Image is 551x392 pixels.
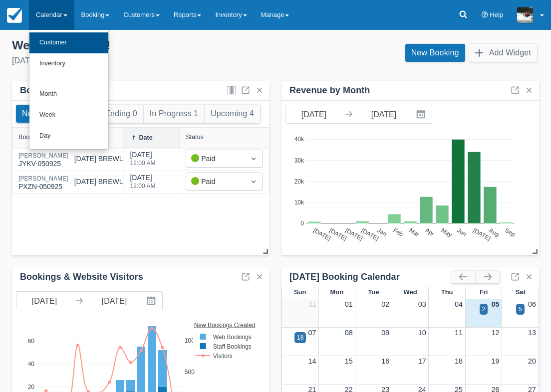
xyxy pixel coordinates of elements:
[20,85,104,96] div: Bookings by Month
[418,300,426,308] a: 03
[74,177,150,187] div: [DATE] BREWL CRAWL
[130,160,155,166] div: 12:00 AM
[490,11,503,18] span: Help
[492,329,500,337] a: 12
[480,288,488,296] span: Fri
[86,292,142,310] input: End Date
[139,134,152,141] div: Date
[308,329,316,337] a: 07
[381,329,389,337] a: 09
[412,105,432,123] button: Interact with the calendar and add the check-in date for your trip.
[297,333,303,342] div: 18
[29,126,108,147] a: Day
[308,357,316,365] a: 14
[29,32,108,53] a: Customer
[16,105,51,123] button: New 2
[29,105,108,126] a: Week
[144,105,204,123] button: In Progress 1
[16,292,72,310] input: Start Date
[418,329,426,337] a: 10
[29,84,108,105] a: Month
[405,44,465,62] a: New Booking
[18,176,119,182] div: [PERSON_NAME] [PERSON_NAME]
[455,300,463,308] a: 04
[528,357,536,365] a: 20
[455,329,463,337] a: 11
[191,176,240,187] div: Paid
[7,8,22,23] img: checkfront-main-nav-mini-logo.png
[130,183,155,189] div: 12:00 AM
[519,305,522,314] div: 5
[130,150,155,172] div: [DATE]
[482,12,488,18] i: Help
[205,105,260,123] button: Upcoming 4
[294,288,306,296] span: Sun
[492,357,500,365] a: 19
[20,271,143,283] div: Bookings & Website Visitors
[345,329,353,337] a: 08
[18,176,119,192] div: PXZN-050925
[403,288,417,296] span: Wed
[381,357,389,365] a: 16
[18,134,41,141] div: Booking
[308,300,316,308] a: 31
[99,105,143,123] button: Ending 0
[516,288,526,296] span: Sat
[12,55,268,67] div: [DATE]
[289,271,451,283] div: [DATE] Booking Calendar
[492,300,500,308] a: 05
[194,321,256,328] text: New Bookings Created
[368,288,379,296] span: Tue
[249,154,259,164] span: Dropdown icon
[12,38,268,53] div: Welcome , Mitche !
[441,288,453,296] span: Thu
[191,153,240,164] div: Paid
[528,329,536,337] a: 13
[29,30,109,150] ul: Calendar
[18,180,119,184] a: [PERSON_NAME] [PERSON_NAME]PXZN-050925
[517,7,533,23] img: A1
[29,53,108,74] a: Inventory
[455,357,463,365] a: 18
[142,292,162,310] button: Interact with the calendar and add the check-in date for your trip.
[330,288,344,296] span: Mon
[130,173,155,195] div: [DATE]
[249,177,259,187] span: Dropdown icon
[18,153,119,169] div: JYKV-050925
[381,300,389,308] a: 02
[345,300,353,308] a: 01
[289,85,370,96] div: Revenue by Month
[18,153,119,159] div: [PERSON_NAME] [PERSON_NAME]
[18,157,119,161] a: [PERSON_NAME] [PERSON_NAME]JYKV-050925
[74,154,150,164] div: [DATE] BREWL CRAWL
[528,300,536,308] a: 06
[356,105,412,123] input: End Date
[186,134,204,141] div: Status
[345,357,353,365] a: 15
[469,44,537,62] button: Add Widget
[286,105,342,123] input: Start Date
[418,357,426,365] a: 17
[482,305,486,314] div: 2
